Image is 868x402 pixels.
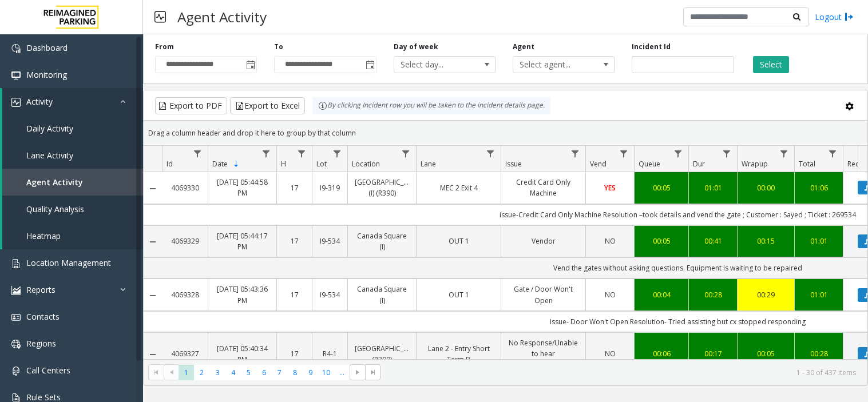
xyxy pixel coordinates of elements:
div: 00:05 [744,348,787,359]
img: 'icon' [11,313,21,322]
span: Lane Activity [26,150,73,161]
button: Select [753,56,789,73]
a: [DATE] 05:40:34 PM [215,343,269,365]
a: 4069327 [169,348,201,359]
span: Reports [26,284,56,295]
a: I9-534 [319,289,340,300]
span: Vend [590,159,607,169]
a: Gate / Door Won't Open [508,284,578,305]
img: logout [845,11,854,23]
a: 00:15 [744,236,787,246]
a: I9-534 [319,236,340,246]
span: Contacts [26,311,60,322]
a: NO [593,289,627,300]
a: [GEOGRAPHIC_DATA] (I) (R390) [355,177,409,198]
label: Incident Id [632,42,671,52]
img: 'icon' [11,286,21,295]
a: [DATE] 05:44:17 PM [215,230,269,252]
a: 17 [284,236,305,246]
a: Lane Filter Menu [483,146,498,161]
span: Page 1 [179,365,194,380]
div: By clicking Incident row you will be taken to the incident details page. [312,97,550,114]
a: Logout [815,11,854,23]
a: Lot Filter Menu [330,146,345,161]
span: Page 5 [241,365,256,380]
span: Activity [26,96,53,107]
a: 00:28 [802,348,836,359]
span: Wrapup [742,159,768,169]
a: Total Filter Menu [825,146,841,161]
a: Canada Square (I) [355,284,409,305]
div: 00:17 [696,348,730,359]
a: Queue Filter Menu [671,146,686,161]
span: NO [605,290,616,300]
div: 00:06 [641,348,681,359]
a: 4069330 [169,182,201,193]
a: R4-1 [319,348,340,359]
a: [DATE] 05:44:58 PM [215,177,269,198]
a: Location Filter Menu [398,146,414,161]
a: Issue Filter Menu [568,146,583,161]
div: 00:05 [641,236,681,246]
img: pageIcon [154,3,166,31]
span: Id [167,159,173,169]
span: Rec. [847,159,861,169]
a: Collapse Details [144,350,162,359]
span: Sortable [232,160,241,169]
span: Page 10 [319,365,334,380]
div: 01:01 [802,289,836,300]
span: Page 3 [210,365,225,380]
a: H Filter Menu [294,146,310,161]
a: No Response/Unable to hear [PERSON_NAME] [508,337,578,371]
label: From [155,42,174,52]
span: Page 9 [303,365,318,380]
a: 01:01 [696,182,730,193]
a: 00:00 [744,182,787,193]
span: Select day... [394,57,475,73]
span: Heatmap [26,230,61,241]
img: infoIcon.svg [318,101,327,110]
div: Drag a column header and drop it here to group by that column [144,123,867,143]
span: Lot [316,159,327,169]
button: Export to PDF [155,97,227,114]
span: YES [604,183,616,193]
span: Page 6 [256,365,272,380]
kendo-pager-info: 1 - 30 of 437 items [387,368,856,377]
img: 'icon' [11,259,21,268]
span: Page 7 [272,365,287,380]
a: [DATE] 05:43:36 PM [215,284,269,305]
a: 00:29 [744,289,787,300]
span: Dashboard [26,42,68,53]
a: 17 [284,348,305,359]
img: 'icon' [11,340,21,349]
span: Toggle popup [244,57,256,73]
span: Location Management [26,257,111,268]
span: Go to the next page [353,368,362,377]
span: Dur [693,159,705,169]
a: 01:06 [802,182,836,193]
a: Vendor [508,236,578,246]
div: 00:05 [641,182,681,193]
a: NO [593,348,627,359]
span: H [281,159,286,169]
a: [GEOGRAPHIC_DATA] (R390) [355,343,409,365]
a: MEC 2 Exit 4 [423,182,494,193]
a: 00:41 [696,236,730,246]
a: Vend Filter Menu [616,146,632,161]
img: 'icon' [11,44,21,53]
label: Day of week [394,42,438,52]
a: 17 [284,182,305,193]
a: 4069329 [169,236,201,246]
a: 17 [284,289,305,300]
a: 00:28 [696,289,730,300]
a: 00:04 [641,289,681,300]
a: 01:01 [802,236,836,246]
span: Go to the next page [350,364,365,380]
a: Id Filter Menu [190,146,205,161]
a: Lane 2 - Entry Short Term B [423,343,494,365]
